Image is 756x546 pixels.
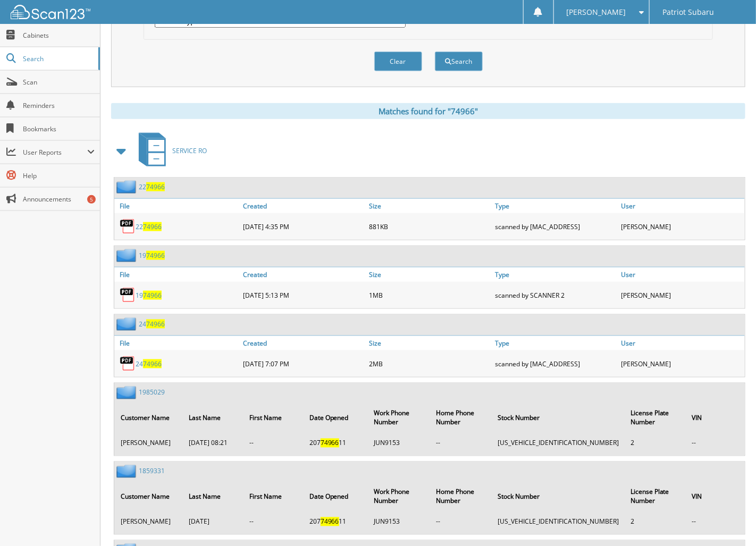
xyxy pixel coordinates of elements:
[114,199,240,213] a: File
[619,267,745,282] a: User
[111,103,745,119] div: Matches found for "74966"
[369,513,430,531] td: JUN9153
[146,251,165,260] span: 74966
[619,216,745,237] div: [PERSON_NAME]
[143,359,162,368] span: 74966
[625,513,686,531] td: 2
[114,336,240,350] a: File
[567,9,626,15] span: [PERSON_NAME]
[116,386,139,399] img: folder2.png
[115,481,182,512] th: Customer Name
[304,513,368,531] td: 207 11
[23,31,95,40] span: Cabinets
[619,284,745,306] div: [PERSON_NAME]
[374,52,422,71] button: Clear
[240,216,366,237] div: [DATE] 4:35 PM
[492,513,624,531] td: [US_VEHICLE_IDENTIFICATION_NUMBER]
[687,481,744,512] th: VIN
[115,513,182,531] td: [PERSON_NAME]
[662,9,714,15] span: Patriot Subaru
[492,402,624,433] th: Stock Number
[139,251,165,260] a: 1974966
[431,402,491,433] th: Home Phone Number
[493,336,619,350] a: Type
[240,267,366,282] a: Created
[146,182,165,191] span: 74966
[244,481,303,512] th: First Name
[23,195,95,204] span: Announcements
[492,434,624,452] td: [US_VEHICLE_IDENTIFICATION_NUMBER]
[493,284,619,306] div: scanned by SCANNER 2
[23,148,87,157] span: User Reports
[116,317,139,331] img: folder2.png
[240,336,366,350] a: Created
[136,222,162,231] a: 2274966
[116,249,139,262] img: folder2.png
[493,267,619,282] a: Type
[493,216,619,237] div: scanned by [MAC_ADDRESS]
[619,199,745,213] a: User
[115,434,182,452] td: [PERSON_NAME]
[136,359,162,368] a: 2474966
[492,481,624,512] th: Stock Number
[304,481,368,512] th: Date Opened
[244,402,303,433] th: First Name
[23,171,95,180] span: Help
[619,353,745,374] div: [PERSON_NAME]
[369,481,430,512] th: Work Phone Number
[143,291,162,300] span: 74966
[11,5,90,19] img: scan123-logo-white.svg
[493,199,619,213] a: Type
[687,513,744,531] td: --
[139,467,165,476] a: 1859331
[240,284,366,306] div: [DATE] 5:13 PM
[321,439,339,448] span: 74966
[132,130,207,172] a: SERVICE RO
[183,481,243,512] th: Last Name
[139,388,165,397] a: 1985029
[240,353,366,374] div: [DATE] 7:07 PM
[366,284,492,306] div: 1MB
[619,336,745,350] a: User
[120,219,136,234] img: PDF.png
[366,199,492,213] a: Size
[183,513,243,531] td: [DATE]
[369,434,430,452] td: JUN9153
[139,182,165,191] a: 2274966
[23,78,95,87] span: Scan
[23,124,95,133] span: Bookmarks
[87,195,96,204] div: 5
[431,434,491,452] td: --
[183,402,243,433] th: Last Name
[120,287,136,303] img: PDF.png
[23,101,95,110] span: Reminders
[304,434,368,452] td: 207 11
[366,336,492,350] a: Size
[687,434,744,452] td: --
[625,434,686,452] td: 2
[114,267,240,282] a: File
[183,434,243,452] td: [DATE] 08:21
[244,513,303,531] td: --
[136,291,162,300] a: 1974966
[304,402,368,433] th: Date Opened
[687,402,744,433] th: VIN
[23,54,93,63] span: Search
[120,356,136,372] img: PDF.png
[240,199,366,213] a: Created
[143,222,162,231] span: 74966
[431,513,491,531] td: --
[366,353,492,374] div: 2MB
[366,267,492,282] a: Size
[172,146,207,155] span: SERVICE RO
[321,517,339,526] span: 74966
[625,402,686,433] th: License Plate Number
[116,465,139,478] img: folder2.png
[435,52,483,71] button: Search
[703,495,756,546] div: Chat Widget
[146,320,165,329] span: 74966
[431,481,491,512] th: Home Phone Number
[116,180,139,194] img: folder2.png
[366,216,492,237] div: 881KB
[625,481,686,512] th: License Plate Number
